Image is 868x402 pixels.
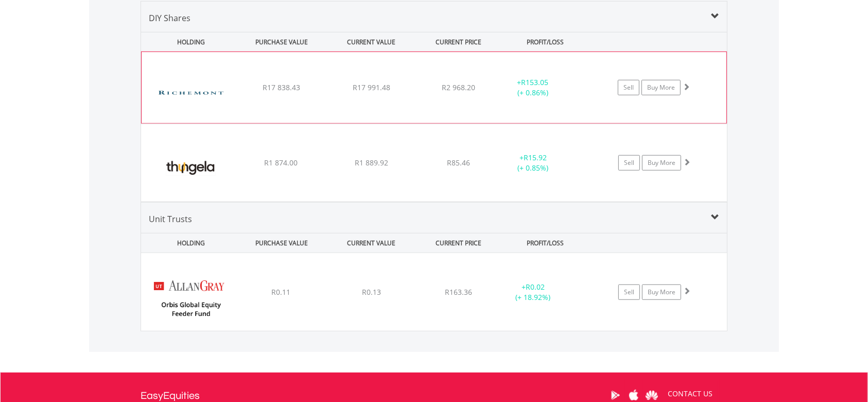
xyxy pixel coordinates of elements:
[271,287,290,297] span: R0.11
[142,233,235,253] div: HOLDING
[327,32,415,52] div: CURRENT VALUE
[494,153,572,173] div: + (+ 0.85%)
[642,284,681,300] a: Buy More
[494,77,571,98] div: + (+ 0.86%)
[501,233,589,253] div: PROFIT/LOSS
[618,284,640,300] a: Sell
[353,82,390,92] span: R17 991.48
[146,137,235,199] img: EQU.ZA.TGA.png
[149,213,192,225] span: Unit Trusts
[362,287,381,297] span: R0.13
[641,80,681,95] a: Buy More
[524,153,547,162] span: R15.92
[521,77,548,87] span: R153.05
[447,158,470,167] span: R85.46
[501,32,589,52] div: PROFIT/LOSS
[418,32,499,52] div: CURRENT PRICE
[263,82,300,92] span: R17 838.43
[147,65,235,121] img: EQU.ZA.CFR.png
[445,287,472,297] span: R163.36
[494,282,572,303] div: + (+ 18.92%)
[642,155,681,171] a: Buy More
[264,158,298,167] span: R1 874.00
[327,233,415,253] div: CURRENT VALUE
[149,12,190,24] span: DIY Shares
[526,282,545,292] span: R0.02
[237,32,325,52] div: PURCHASE VALUE
[146,266,235,328] img: UT.ZA.AGOE.png
[442,82,475,92] span: R2 968.20
[142,32,235,52] div: HOLDING
[418,233,499,253] div: CURRENT PRICE
[355,158,388,167] span: R1 889.92
[618,80,639,95] a: Sell
[237,233,325,253] div: PURCHASE VALUE
[618,155,640,171] a: Sell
